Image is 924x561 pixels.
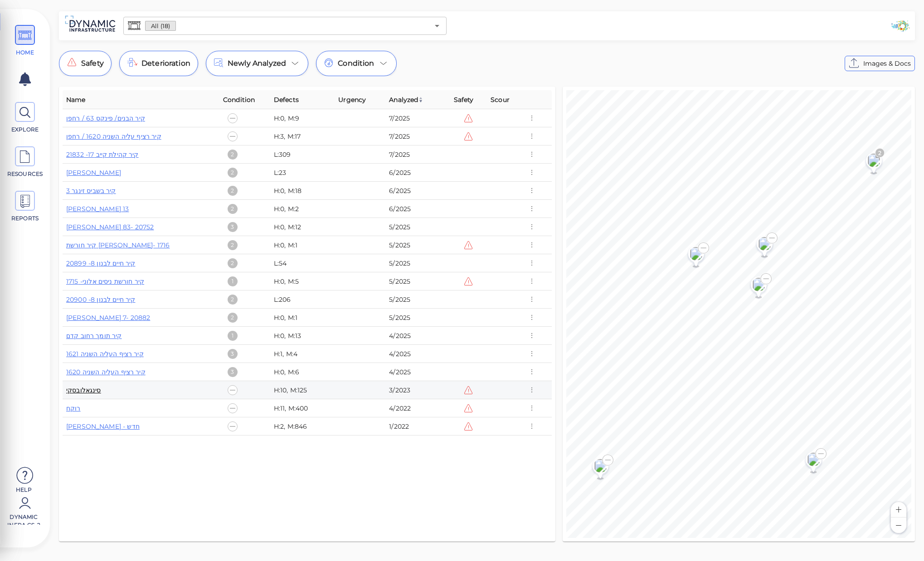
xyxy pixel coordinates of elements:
[389,386,446,395] div: 3/2023
[5,191,45,222] a: REPORTS
[389,368,446,377] div: 4/2025
[66,132,161,140] a: קיר רציף עליה השניה 1620 / רחפן
[418,97,423,102] img: sort_z_to_a
[146,22,175,30] span: All (18)
[389,132,446,141] div: 7/2025
[389,404,446,413] div: 4/2022
[389,94,423,105] span: Analyzed
[228,58,286,69] span: Newly Analyzed
[389,313,446,322] div: 5/2025
[228,349,238,359] div: 3
[228,186,238,196] div: 2
[66,187,116,195] a: קיר בשביס זינגר 3
[228,204,238,214] div: 2
[891,502,906,517] button: Zoom in
[228,150,238,160] div: 2
[66,277,144,285] a: קיר חורשת ניסים אלוני- 1715
[228,240,238,250] div: 2
[81,58,104,69] span: Safety
[66,150,139,159] a: קיר קהילת קייב 17- 21832
[274,186,331,195] div: H:0, M:18
[274,114,331,123] div: H:0, M:9
[5,102,45,134] a: EXPLORE
[66,295,135,304] a: קיר חיים לבנון 8- 20900
[274,404,331,413] div: H:11, M:400
[228,222,238,232] div: 3
[66,114,145,122] a: קיר הבנים/ פינקס 63 / רחפן
[5,513,43,525] span: Dynamic Infra CS-2
[274,422,331,431] div: H:2, M:846
[389,277,446,286] div: 5/2025
[274,259,331,268] div: L:54
[228,276,238,286] div: 1
[389,150,446,159] div: 7/2025
[66,314,150,322] a: [PERSON_NAME] 7- 20882
[389,186,446,195] div: 6/2025
[431,19,443,32] button: Open
[338,58,374,69] span: Condition
[6,214,44,222] span: REPORTS
[338,94,366,105] span: Urgency
[6,170,44,178] span: RESOURCES
[274,222,331,232] div: H:0, M:12
[566,90,911,538] canvas: Map
[228,313,238,323] div: 2
[274,313,331,322] div: H:0, M:1
[66,241,170,249] a: קיר חורשת [PERSON_NAME]- 1716
[389,422,446,431] div: 1/2022
[66,404,81,412] a: רוקח
[6,126,44,134] span: EXPLORE
[389,222,446,232] div: 5/2025
[274,277,331,286] div: H:0, M:5
[228,367,238,377] div: 3
[66,94,86,105] span: Name
[891,517,906,533] button: Zoom out
[389,168,446,177] div: 6/2025
[141,58,190,69] span: Deterioration
[66,350,144,358] a: קיר רציף העליה השניה 1621
[389,295,446,304] div: 5/2025
[228,258,238,268] div: 2
[66,223,154,231] a: [PERSON_NAME] 83- 20752
[274,168,331,177] div: L:23
[878,150,881,156] text: 2
[228,168,238,178] div: 2
[228,295,238,305] div: 2
[274,94,299,105] span: Defects
[5,25,45,57] a: HOME
[389,114,446,123] div: 7/2025
[389,349,446,358] div: 4/2025
[274,331,331,340] div: H:0, M:13
[274,295,331,304] div: L:206
[66,205,129,213] a: [PERSON_NAME] 13
[5,486,43,493] span: Help
[66,332,122,340] a: קיר תומך רחוב קדם
[389,241,446,250] div: 5/2025
[66,368,146,376] a: 1620 קיר רציף העליה השניה
[274,150,331,159] div: L:309
[223,94,255,105] span: Condition
[66,259,135,267] a: קיר חיים לבנון 8- 20899
[5,146,45,178] a: RESOURCES
[6,48,44,57] span: HOME
[274,386,331,395] div: H:10, M:125
[66,386,101,394] a: סינגאלובסקי
[454,94,474,105] span: Safety
[66,169,121,177] a: [PERSON_NAME]
[66,422,140,430] a: [PERSON_NAME] - חדש
[228,331,238,341] div: 1
[274,368,331,377] div: H:0, M:6
[274,204,331,213] div: H:0, M:2
[274,241,331,250] div: H:0, M:1
[389,259,446,268] div: 5/2025
[845,56,915,71] button: Images & Docs
[885,520,917,554] iframe: Chat
[389,204,446,213] div: 6/2025
[389,331,446,340] div: 4/2025
[274,349,331,358] div: H:1, M:4
[274,132,331,141] div: H:3, M:17
[491,94,510,105] span: Scour
[863,58,911,69] span: Images & Docs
